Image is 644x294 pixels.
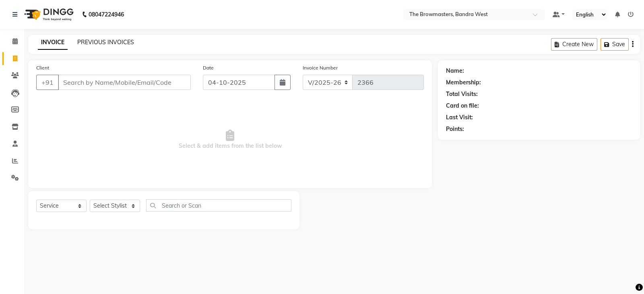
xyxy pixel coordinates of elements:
[446,78,481,87] div: Membership:
[446,113,473,122] div: Last Visit:
[203,64,214,71] label: Date
[446,90,478,98] div: Total Visits:
[446,67,464,75] div: Name:
[36,100,424,180] span: Select & add items from the list below
[89,3,124,26] b: 08047224946
[58,75,191,90] input: Search by Name/Mobile/Email/Code
[146,199,291,212] input: Search or Scan
[446,102,479,110] div: Card on file:
[551,38,597,51] button: Create New
[77,39,134,46] a: PREVIOUS INVOICES
[601,38,629,51] button: Save
[36,75,59,90] button: +91
[36,64,49,71] label: Client
[303,64,338,71] label: Invoice Number
[446,125,464,133] div: Points:
[38,35,68,50] a: INVOICE
[21,3,76,26] img: logo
